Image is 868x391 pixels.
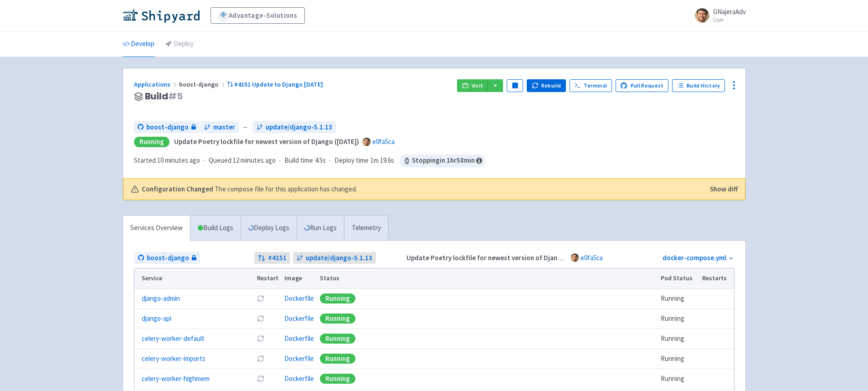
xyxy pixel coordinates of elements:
[284,314,314,323] a: Dockerfile
[145,91,183,102] span: Build
[241,216,297,241] a: Deploy Logs
[370,155,394,166] span: 1m 19.6s
[134,154,486,167] div: · · ·
[472,82,483,89] span: Visit
[284,374,314,383] a: Dockerfile
[268,253,287,263] strong: # 4151
[284,294,314,303] a: Dockerfile
[713,7,746,16] span: GNajeraAdv
[320,293,355,304] div: Running
[213,122,235,133] span: master
[190,216,241,241] a: Build Logs
[227,80,325,88] a: #4151 Update to Django [DATE]
[134,156,200,165] span: Started
[200,121,239,134] a: master
[284,334,314,343] a: Dockerfile
[657,329,699,349] td: Running
[215,184,357,195] span: The compose file for this application has changed.
[372,137,395,146] a: e0fa5ca
[297,216,344,241] a: Run Logs
[142,293,180,304] a: django-admin
[242,122,249,133] span: ←
[344,216,388,241] a: Telemetry
[257,335,264,342] button: Restart pod
[257,355,264,362] button: Restart pod
[266,122,332,133] span: update/django-5.1.13
[320,314,355,324] div: Running
[306,253,372,263] span: update/django-5.1.13
[134,121,200,134] a: boost-django
[134,252,200,264] a: boost-django
[317,268,657,288] th: Status
[657,309,699,329] td: Running
[315,155,326,166] span: 4.5s
[254,268,282,288] th: Restart
[689,8,746,23] a: GNajeraAdv User
[580,253,603,262] a: e0fa5ca
[165,31,194,57] a: Deploy
[406,253,591,262] strong: Update Poetry lockfile for newest version of Django ([DATE])
[257,375,264,382] button: Restart pod
[570,79,612,92] a: Terminal
[527,79,566,92] button: Rebuild
[254,252,290,264] a: #4151
[657,288,699,309] td: Running
[657,349,699,369] td: Running
[123,216,190,241] a: Services Overview
[253,121,336,134] a: update/django-5.1.13
[400,154,486,167] span: Stopping in 1 hr 58 min
[157,156,200,165] time: 10 minutes ago
[147,253,189,263] span: boost-django
[507,79,523,92] button: Pause
[134,80,179,88] a: Applications
[320,354,355,364] div: Running
[457,79,488,92] a: Visit
[657,268,699,288] th: Pod Status
[320,334,355,344] div: Running
[134,137,169,147] div: Running
[657,369,699,389] td: Running
[142,184,213,195] b: Configuration Changed
[211,7,305,24] a: Advantage-Solutions
[142,374,210,384] a: celery-worker-highmem
[233,156,276,165] time: 12 minutes ago
[663,253,726,262] a: docker-compose.yml
[320,374,355,384] div: Running
[284,354,314,363] a: Dockerfile
[142,314,171,324] a: django-api
[142,354,205,364] a: celery-worker-imports
[710,184,738,195] button: Show diff
[146,122,189,133] span: boost-django
[284,155,313,166] span: Build time
[123,8,200,23] img: Shipyard logo
[334,155,369,166] span: Deploy time
[142,334,205,344] a: celery-worker-default
[168,90,183,103] span: # 5
[257,315,264,322] button: Restart pod
[699,268,734,288] th: Restarts
[257,295,264,302] button: Restart pod
[616,79,669,92] a: Pull Request
[293,252,376,264] a: update/django-5.1.13
[174,137,359,146] strong: Update Poetry lockfile for newest version of Django ([DATE])
[672,79,725,92] a: Build History
[134,268,254,288] th: Service
[123,31,154,57] a: Develop
[209,156,276,165] span: Queued
[713,17,746,23] small: User
[179,80,227,88] span: boost-django
[281,268,317,288] th: Image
